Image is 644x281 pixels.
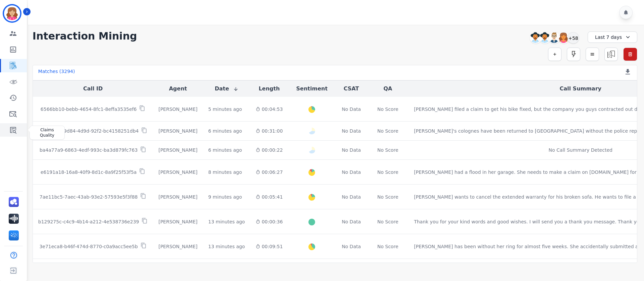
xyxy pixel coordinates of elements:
[40,147,138,153] p: ba4a77a9-6863-4edf-993c-ba3d879fc763
[208,218,245,225] div: 13 minutes ago
[296,85,327,93] button: Sentiment
[208,169,242,175] div: 8 minutes ago
[158,128,197,134] div: [PERSON_NAME]
[208,106,242,113] div: 5 minutes ago
[158,194,197,200] div: [PERSON_NAME]
[208,194,242,200] div: 9 minutes ago
[341,218,362,225] div: No Data
[41,169,137,175] p: e6191a18-16a8-40f9-8d1c-8a9f25f53f5a
[256,147,283,153] div: 00:00:22
[256,218,283,225] div: 00:00:36
[208,147,242,153] div: 6 minutes ago
[39,128,139,134] p: dbbc5055-9d84-4d9d-92f2-bc4158251db4
[41,106,137,113] p: 6566bb10-bebb-4654-8fc1-8effa3535ef6
[560,85,601,93] button: Call Summary
[341,194,362,200] div: No Data
[341,243,362,250] div: No Data
[341,169,362,175] div: No Data
[158,218,197,225] div: [PERSON_NAME]
[344,85,359,93] button: CSAT
[38,218,139,225] p: b129275c-c4c9-4b14-a212-4e538736e239
[568,32,579,44] div: +58
[341,106,362,113] div: No Data
[383,85,392,93] button: QA
[377,169,398,175] div: No Score
[259,85,280,93] button: Length
[377,194,398,200] div: No Score
[169,85,187,93] button: Agent
[158,169,197,175] div: [PERSON_NAME]
[341,128,362,134] div: No Data
[33,30,137,42] h1: Interaction Mining
[377,106,398,113] div: No Score
[4,5,20,21] img: Bordered avatar
[83,85,103,93] button: Call ID
[377,243,398,250] div: No Score
[158,243,197,250] div: [PERSON_NAME]
[215,85,238,93] button: Date
[377,218,398,225] div: No Score
[588,31,637,43] div: Last 7 days
[158,147,197,153] div: [PERSON_NAME]
[256,169,283,175] div: 00:06:27
[256,106,283,113] div: 00:04:53
[39,243,138,250] p: 3e71eca8-b46f-474d-8770-c0a9acc5ee5b
[377,128,398,134] div: No Score
[208,128,242,134] div: 6 minutes ago
[256,194,283,200] div: 00:05:41
[377,147,398,153] div: No Score
[341,147,362,153] div: No Data
[38,68,75,77] div: Matches ( 3294 )
[256,128,283,134] div: 00:31:00
[158,106,197,113] div: [PERSON_NAME]
[40,194,138,200] p: 7ae11bc5-7aec-43ab-93e2-57593e5f3f88
[208,243,245,250] div: 13 minutes ago
[256,243,283,250] div: 00:09:51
